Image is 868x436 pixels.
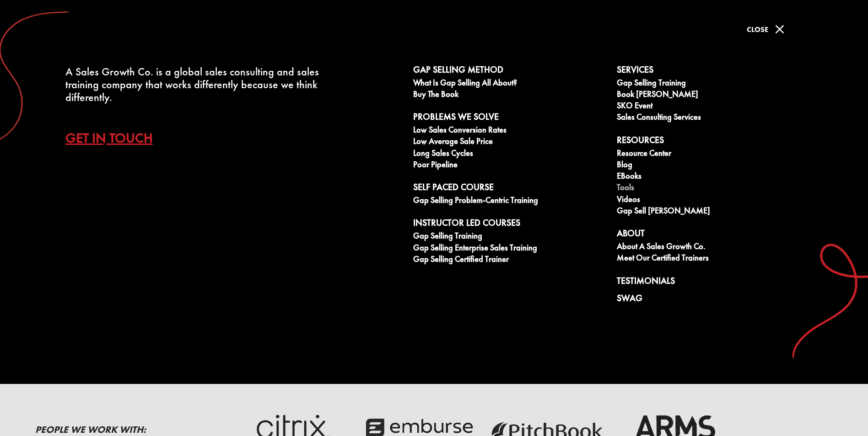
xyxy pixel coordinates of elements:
[413,125,607,137] a: Low Sales Conversion Rates
[413,160,607,171] a: Poor Pipeline
[771,20,789,38] span: M
[413,64,607,78] a: Gap Selling Method
[617,242,811,253] a: About A Sales Growth Co.
[413,149,607,160] a: Long Sales Cycles
[413,231,607,243] a: Gap Selling Training
[413,196,607,207] a: Gap Selling Problem-Centric Training
[413,78,607,90] a: What is Gap Selling all about?
[617,64,811,78] a: Services
[617,112,811,124] a: Sales Consulting Services
[413,182,607,196] a: Self Paced Course
[617,276,811,289] a: Testimonials
[413,112,607,125] a: Problems We Solve
[617,101,811,112] a: SKO Event
[617,78,811,90] a: Gap Selling Training
[617,90,811,101] a: Book [PERSON_NAME]
[413,255,607,266] a: Gap Selling Certified Trainer
[413,218,607,231] a: Instructor Led Courses
[617,195,811,206] a: Videos
[747,25,768,34] span: Close
[617,293,811,307] a: Swag
[617,183,811,194] a: Tools
[617,171,811,183] a: eBooks
[617,160,811,171] a: Blog
[617,149,811,160] a: Resource Center
[617,253,811,265] a: Meet our Certified Trainers
[65,65,324,104] div: A Sales Growth Co. is a global sales consulting and sales training company that works differently...
[65,122,167,154] a: Get In Touch
[413,137,607,148] a: Low Average Sale Price
[617,206,811,218] a: Gap Sell [PERSON_NAME]
[413,243,607,255] a: Gap Selling Enterprise Sales Training
[413,90,607,101] a: Buy The Book
[617,135,811,149] a: Resources
[617,228,811,242] a: About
